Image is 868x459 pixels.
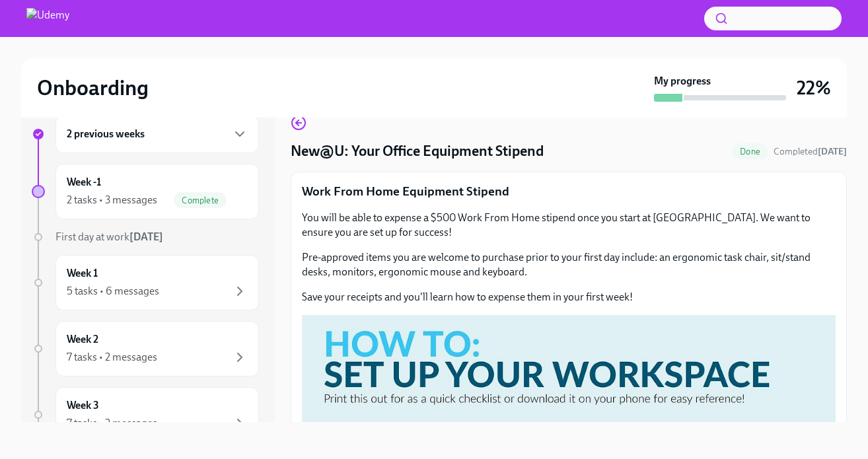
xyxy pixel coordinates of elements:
span: Completed [774,146,847,157]
h4: New@U: Your Office Equipment Stipend [291,141,544,161]
h6: Week -1 [67,175,101,190]
a: Week 27 tasks • 2 messages [32,321,259,376]
span: Complete [174,195,227,205]
p: Save your receipts and you'll learn how to expense them in your first week! [302,290,836,304]
p: Pre-approved items you are welcome to purchase prior to your first day include: an ergonomic task... [302,250,836,279]
span: First day at work [55,230,163,243]
div: 5 tasks • 6 messages [67,284,159,299]
a: First day at work[DATE] [32,230,259,244]
div: 2 tasks • 3 messages [67,193,157,207]
div: 7 tasks • 2 messages [67,350,157,365]
h2: Onboarding [37,75,149,101]
a: Week 15 tasks • 6 messages [32,255,259,310]
strong: My progress [654,74,711,88]
p: Work From Home Equipment Stipend [302,183,836,200]
a: Week -12 tasks • 3 messagesComplete [32,164,259,219]
div: 2 previous weeks [55,115,259,153]
h3: 22% [797,76,831,100]
h6: 2 previous weeks [67,127,145,141]
span: Done [732,147,768,157]
a: Week 37 tasks • 2 messages [32,387,259,442]
h6: Week 1 [67,266,98,281]
span: September 17th, 2025 16:45 [774,145,847,158]
p: You will be able to expense a $500 Work From Home stipend once you start at [GEOGRAPHIC_DATA]. We... [302,211,836,240]
img: Udemy [26,8,69,29]
div: 7 tasks • 2 messages [67,416,157,431]
strong: [DATE] [818,146,847,157]
h6: Week 3 [67,398,99,413]
h6: Week 2 [67,332,98,347]
strong: [DATE] [129,230,163,243]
